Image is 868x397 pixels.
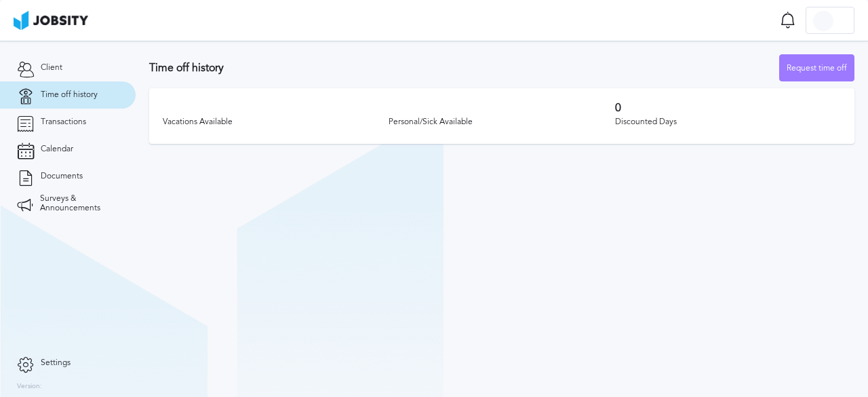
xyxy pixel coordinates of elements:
[41,358,71,368] span: Settings
[14,11,88,30] img: ab4bad089aa723f57921c736e9817d99.png
[615,117,841,127] div: Discounted Days
[41,172,83,181] span: Documents
[779,54,854,81] button: Request time off
[163,117,389,127] div: Vacations Available
[41,117,86,127] span: Transactions
[41,90,98,100] span: Time off history
[40,194,119,213] span: Surveys & Announcements
[780,55,854,82] div: Request time off
[389,117,614,127] div: Personal/Sick Available
[41,63,62,73] span: Client
[149,62,779,74] h3: Time off history
[615,102,841,114] h3: 0
[41,145,73,154] span: Calendar
[17,383,42,391] label: Version:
